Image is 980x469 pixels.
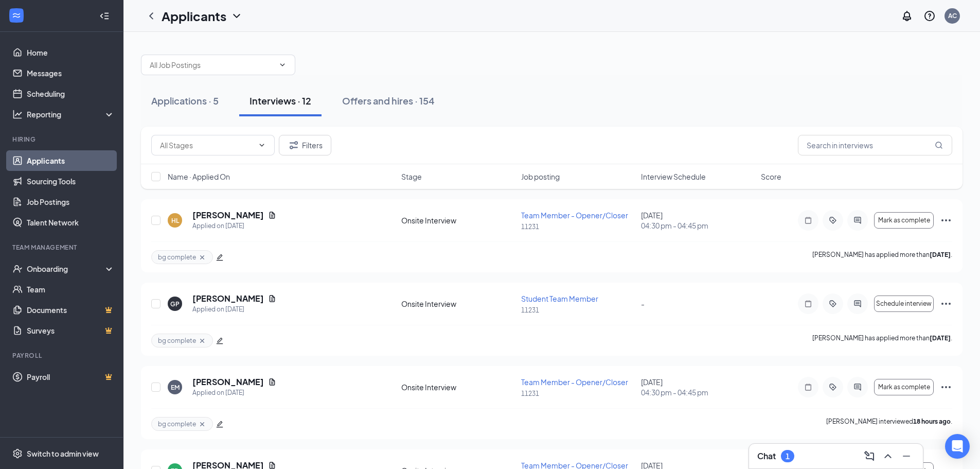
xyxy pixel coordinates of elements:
[863,450,876,462] svg: ComposeMessage
[198,420,206,428] svg: Cross
[192,304,276,315] div: Applied on [DATE]
[827,300,839,308] svg: ActiveTag
[826,417,952,431] p: [PERSON_NAME] interviewed .
[401,382,515,392] div: Onsite Interview
[880,448,896,464] button: ChevronUp
[641,377,755,397] div: [DATE]
[198,337,206,345] svg: Cross
[12,135,113,144] div: Hiring
[279,135,331,155] button: Filter Filters
[27,109,115,119] div: Reporting
[171,383,180,392] div: EM
[150,59,274,71] input: All Job Postings
[935,141,943,149] svg: MagnifyingGlass
[12,448,23,459] svg: Settings
[158,336,196,345] span: bg complete
[27,150,115,171] a: Applicants
[940,214,952,227] svg: Ellipses
[27,192,115,212] a: Job Postings
[874,379,934,395] button: Mark as complete
[27,171,115,192] a: Sourcing Tools
[878,217,930,224] span: Mark as complete
[641,220,755,231] span: 04:30 pm - 04:45 pm
[827,216,839,224] svg: ActiveTag
[278,61,287,69] svg: ChevronDown
[250,94,311,107] div: Interviews · 12
[12,109,23,119] svg: Analysis
[401,171,422,182] span: Stage
[861,448,878,464] button: ComposeMessage
[27,300,115,320] a: DocumentsCrown
[851,383,864,391] svg: ActiveChat
[168,171,230,182] span: Name · Applied On
[11,10,22,21] svg: WorkstreamLogo
[874,212,934,229] button: Mark as complete
[930,334,951,342] b: [DATE]
[913,418,951,425] b: 18 hours ago
[160,140,254,151] input: All Stages
[158,253,196,262] span: bg complete
[27,212,115,233] a: Talent Network
[192,293,264,304] h5: [PERSON_NAME]
[521,389,635,398] p: 11231
[641,299,645,308] span: -
[27,83,115,104] a: Scheduling
[802,300,814,308] svg: Note
[192,388,276,398] div: Applied on [DATE]
[901,10,913,22] svg: Notifications
[812,334,952,348] p: [PERSON_NAME] has applied more than .
[827,383,839,391] svg: ActiveTag
[641,387,755,397] span: 04:30 pm - 04:45 pm
[27,448,99,459] div: Switch to admin view
[27,264,106,274] div: Onboarding
[145,10,157,22] svg: ChevronLeft
[258,141,266,149] svg: ChevronDown
[27,320,115,341] a: SurveysCrown
[798,135,952,155] input: Search in interviews
[27,279,115,300] a: Team
[521,171,560,182] span: Job posting
[268,378,276,386] svg: Document
[27,63,115,83] a: Messages
[342,94,435,107] div: Offers and hires · 154
[761,171,781,182] span: Score
[945,434,970,459] div: Open Intercom Messenger
[12,243,113,252] div: Team Management
[940,381,952,393] svg: Ellipses
[851,300,864,308] svg: ActiveChat
[876,300,932,307] span: Schedule interview
[192,210,264,221] h5: [PERSON_NAME]
[198,253,206,262] svg: Cross
[786,452,790,461] div: 1
[192,376,264,388] h5: [PERSON_NAME]
[171,216,179,225] div: HL
[874,296,934,312] button: Schedule interview
[158,420,196,428] span: bg complete
[757,450,776,462] h3: Chat
[641,171,706,182] span: Interview Schedule
[192,221,276,231] div: Applied on [DATE]
[12,264,23,274] svg: UserCheck
[521,377,628,387] span: Team Member - Opener/Closer
[268,294,276,303] svg: Document
[12,351,113,360] div: Payroll
[802,216,814,224] svg: Note
[99,11,110,21] svg: Collapse
[151,94,219,107] div: Applications · 5
[521,306,635,315] p: 11231
[288,139,300,151] svg: Filter
[170,300,180,308] div: GP
[27,42,115,63] a: Home
[521,294,598,303] span: Student Team Member
[812,250,952,264] p: [PERSON_NAME] has applied more than .
[851,216,864,224] svg: ActiveChat
[521,211,628,220] span: Team Member - Opener/Closer
[882,450,894,462] svg: ChevronUp
[641,210,755,231] div: [DATE]
[898,448,915,464] button: Minimize
[940,298,952,310] svg: Ellipses
[216,421,223,428] span: edit
[216,337,223,344] span: edit
[401,215,515,225] div: Onsite Interview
